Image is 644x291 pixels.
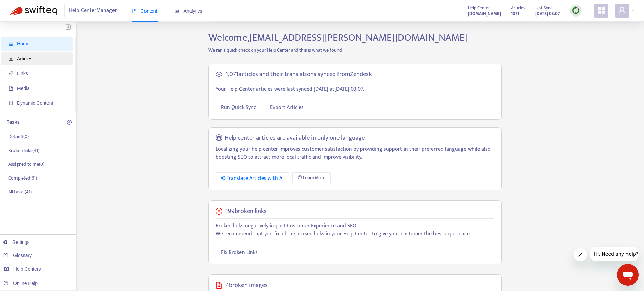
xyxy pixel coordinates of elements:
p: Broken links negatively impact Customer Experience and SEO. We recommend that you fix all the bro... [216,222,494,238]
span: cloud-sync [216,71,222,78]
a: [DOMAIN_NAME] [468,10,501,18]
p: Completed ( 61 ) [8,174,37,182]
p: All tasks ( 41 ) [8,188,32,195]
iframe: Button to launch messaging window [617,264,639,286]
span: account-book [9,56,13,61]
span: plus-circle [67,120,72,125]
iframe: Message from company [590,247,639,261]
span: Articles [17,56,32,61]
p: Default ( 0 ) [8,133,29,140]
span: Analytics [175,8,202,14]
span: link [9,71,13,76]
p: Your Help Center articles were last synced [DATE] at [DATE] 03:07 . [216,85,494,93]
strong: [DATE] 03:07 [535,10,560,18]
span: container [9,101,13,105]
h5: Help center articles are available in only one language [225,134,365,142]
span: file-image [9,86,13,91]
p: Assigned to me ( 0 ) [8,161,44,168]
strong: 1071 [511,10,519,18]
button: Translate Articles with AI [216,172,289,183]
p: Tasks [7,118,20,126]
span: Welcome, [EMAIL_ADDRESS][PERSON_NAME][DOMAIN_NAME] [208,29,468,46]
span: Home [17,41,29,46]
img: Swifteq [10,6,57,15]
span: Export Articles [270,103,304,112]
span: Media [17,86,30,91]
span: Links [17,71,28,76]
a: Settings [3,239,30,245]
span: file-image [216,282,222,289]
span: Help Center Manager [69,4,117,17]
span: Help Centers [13,266,41,272]
p: We ran a quick check on your Help Center and this is what we found [203,46,507,54]
h5: 1,071 articles and their translations synced from Zendesk [226,71,372,78]
span: area-chart [175,9,180,13]
h5: 4 broken images [226,282,268,289]
span: Dynamic Content [17,100,53,106]
span: user [618,6,626,14]
span: appstore [597,6,605,14]
span: Run Quick Sync [221,103,256,112]
button: Run Quick Sync [216,102,261,112]
a: Glossary [3,253,32,258]
p: Localizing your help center improves customer satisfaction by providing support in their preferre... [216,145,494,161]
span: Content [132,8,157,14]
iframe: Close message [574,248,587,261]
span: global [216,134,222,142]
span: Last Sync [535,4,552,12]
span: Articles [511,4,525,12]
button: Fix Broken Links [216,247,263,257]
span: Learn More [303,174,325,182]
img: sync.dc5367851b00ba804db3.png [572,6,580,15]
span: Help Center [468,4,490,12]
div: Translate Articles with AI [221,174,284,183]
span: close-circle [216,208,222,215]
a: Learn More [292,172,331,183]
span: Fix Broken Links [221,248,258,257]
p: Broken links ( 41 ) [8,147,39,154]
button: Export Articles [265,102,309,112]
h5: 199 broken links [226,207,267,215]
a: Online Help [3,281,38,286]
span: book [132,9,137,13]
span: home [9,41,13,46]
strong: [DOMAIN_NAME] [468,10,501,18]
